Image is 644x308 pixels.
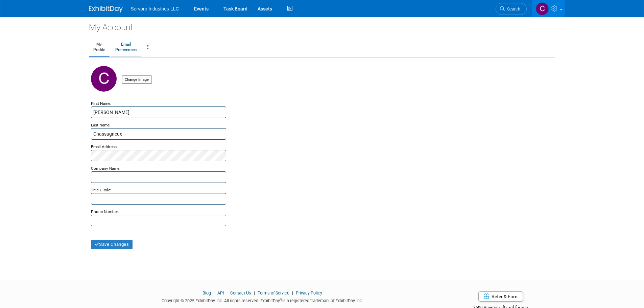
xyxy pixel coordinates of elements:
[280,298,282,301] sup: ®
[89,39,110,56] a: MyProfile
[202,290,211,295] a: Blog
[91,209,119,214] small: Phone Number:
[89,296,436,304] div: Copyright © 2025 ExhibitDay, Inc. All rights reserved. ExhibitDay is a registered trademark of Ex...
[91,123,111,127] small: Last Name:
[91,166,120,171] small: Company Name:
[91,144,118,149] small: Email Address:
[296,290,322,295] a: Privacy Policy
[496,3,527,15] a: Search
[91,66,117,92] img: C.jpg
[217,290,224,295] a: API
[505,6,520,11] span: Search
[230,290,251,295] a: Contact Us
[212,290,216,295] span: |
[258,290,289,295] a: Terms of Service
[290,290,295,295] span: |
[252,290,257,295] span: |
[91,240,133,249] button: Save Changes
[89,17,555,33] div: My Account
[131,6,179,11] span: Servpro Industries LLC
[91,188,111,192] small: Title / Role:
[225,290,229,295] span: |
[89,6,123,13] img: ExhibitDay
[111,39,141,56] a: EmailPreferences
[478,291,523,302] a: Refer & Earn
[536,2,549,15] img: Chris Chassagneux
[91,101,111,106] small: First Name:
